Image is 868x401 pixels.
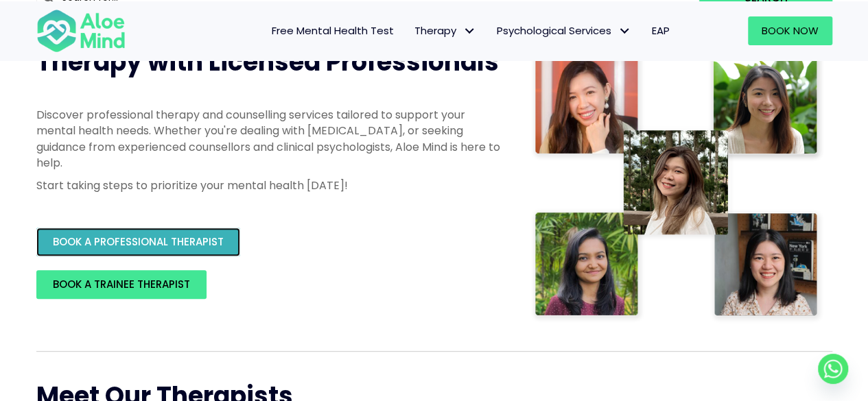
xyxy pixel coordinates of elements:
p: Discover professional therapy and counselling services tailored to support your mental health nee... [36,107,503,171]
span: EAP [652,23,670,38]
span: BOOK A TRAINEE THERAPIST [53,277,190,291]
p: Start taking steps to prioritize your mental health [DATE]! [36,178,503,193]
a: BOOK A TRAINEE THERAPIST [36,270,207,299]
span: Free Mental Health Test [272,23,394,38]
img: Therapist collage [530,45,824,324]
a: Psychological ServicesPsychological Services: submenu [486,16,642,45]
a: Free Mental Health Test [261,16,404,45]
a: TherapyTherapy: submenu [404,16,486,45]
span: Therapy [414,23,476,38]
span: Psychological Services [497,23,631,38]
nav: Menu [143,16,680,45]
img: Aloe mind Logo [36,8,126,53]
span: Psychological Services: submenu [615,21,635,40]
a: Whatsapp [818,354,848,384]
span: Therapy with Licensed Professionals [36,45,499,80]
a: Book Now [748,16,832,45]
span: Book Now [762,23,819,38]
span: BOOK A PROFESSIONAL THERAPIST [53,234,224,249]
a: EAP [642,16,680,45]
span: Therapy: submenu [460,21,480,40]
a: BOOK A PROFESSIONAL THERAPIST [36,228,240,256]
